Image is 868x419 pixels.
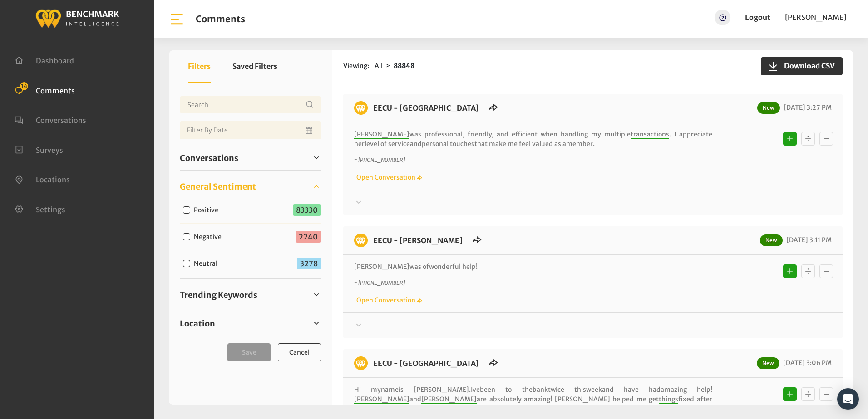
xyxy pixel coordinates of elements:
[15,85,75,94] a: Comments 14
[373,103,479,112] a: EECU - [GEOGRAPHIC_DATA]
[757,357,779,369] span: New
[180,180,256,193] span: General Sentiment
[354,130,712,149] p: was professional, friendly, and efficient when handling my multiple . I appreciate her and that m...
[196,14,245,24] h1: Comments
[354,234,368,247] img: benchmark
[180,317,215,330] span: Location
[375,62,383,70] span: All
[304,121,316,139] button: Open Calendar
[781,130,835,148] div: Basic example
[191,205,226,215] label: Positive
[566,140,593,148] span: member
[188,50,211,83] button: Filters
[191,232,229,242] label: Negative
[365,140,410,148] span: level of service
[785,10,846,25] a: [PERSON_NAME]
[354,130,409,139] span: [PERSON_NAME]
[354,156,405,163] i: ~ [PHONE_NUMBER]
[373,236,463,245] a: EECU - [PERSON_NAME]
[354,263,409,271] span: [PERSON_NAME]
[36,56,74,65] span: Dashboard
[180,152,238,164] span: Conversations
[180,289,257,301] span: Trending Keywords
[15,204,65,213] a: Settings
[183,260,190,267] input: Neutral
[354,279,405,286] i: ~ [PHONE_NUMBER]
[180,288,321,302] a: Trending Keywords
[761,57,843,75] button: Download CSV
[760,234,783,246] span: New
[36,86,75,95] span: Comments
[278,343,321,361] button: Cancel
[15,115,86,124] a: Conversations
[368,356,484,370] h6: EECU - Clinton Way
[394,62,414,70] strong: 88848
[757,102,780,114] span: New
[169,11,185,27] img: bar
[354,173,422,181] a: Open Conversation
[785,13,846,22] span: [PERSON_NAME]
[35,7,119,29] img: benchmark
[36,175,70,184] span: Locations
[745,13,770,22] a: Logout
[745,10,770,25] a: Logout
[837,388,859,410] div: Open Intercom Messenger
[354,101,368,115] img: benchmark
[421,395,477,404] span: [PERSON_NAME]
[381,385,399,394] span: name
[779,60,835,71] span: Download CSV
[180,121,321,139] input: Date range input field
[232,50,277,83] button: Saved Filters
[354,356,368,370] img: benchmark
[191,259,225,268] label: Neutral
[373,359,479,368] a: EECU - [GEOGRAPHIC_DATA]
[180,151,321,165] a: Conversations
[20,82,28,90] span: 14
[15,145,63,154] a: Surveys
[36,205,65,214] span: Settings
[368,234,468,247] h6: EECU - Selma Branch
[296,231,321,243] span: 2240
[533,385,548,394] span: bank
[354,395,409,404] span: [PERSON_NAME]
[586,385,602,394] span: week
[293,204,321,216] span: 83330
[183,206,190,214] input: Positive
[354,296,422,304] a: Open Conversation
[631,130,669,139] span: transactions
[180,96,321,114] input: Username
[368,101,484,115] h6: EECU - Clovis Old Town
[781,262,835,280] div: Basic example
[15,174,70,183] a: Locations
[343,61,369,71] span: Viewing:
[422,140,474,148] span: personal touches
[784,236,832,244] span: [DATE] 3:11 PM
[15,55,74,64] a: Dashboard
[183,233,190,240] input: Negative
[180,180,321,193] a: General Sentiment
[781,359,832,367] span: [DATE] 3:06 PM
[659,395,678,404] span: things
[354,262,712,272] p: was of !
[180,317,321,330] a: Location
[297,258,321,269] span: 3278
[661,385,710,394] span: amazing help
[429,263,476,271] span: wonderful help
[36,116,86,125] span: Conversations
[781,385,835,403] div: Basic example
[354,385,712,414] p: Hi my is [PERSON_NAME]. been to the twice this and have had ! and are absolutely amazing! [PERSON...
[781,103,832,112] span: [DATE] 3:27 PM
[471,385,480,394] span: Ive
[36,145,63,154] span: Surveys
